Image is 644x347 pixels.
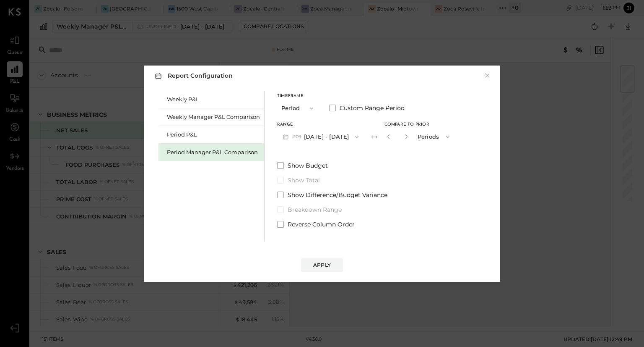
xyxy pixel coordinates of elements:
[288,220,355,229] span: Reverse Column Order
[277,94,319,98] div: Timeframe
[167,148,260,156] div: Period Manager P&L Comparison
[153,71,233,81] h3: Report Configuration
[288,161,328,170] span: Show Budget
[277,100,319,116] button: Period
[413,129,455,145] button: Periods
[277,129,364,145] button: P09[DATE] - [DATE]
[288,176,320,184] span: Show Total
[340,104,405,112] span: Custom Range Period
[313,261,331,268] div: Apply
[277,123,364,127] div: Range
[167,131,260,139] div: Period P&L
[384,123,429,127] span: Compare to Prior
[167,95,260,103] div: Weekly P&L
[292,134,304,140] span: P09
[288,191,387,199] span: Show Difference/Budget Variance
[483,71,491,80] button: ×
[301,258,343,272] button: Apply
[167,113,260,121] div: Weekly Manager P&L Comparison
[288,205,342,214] span: Breakdown Range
